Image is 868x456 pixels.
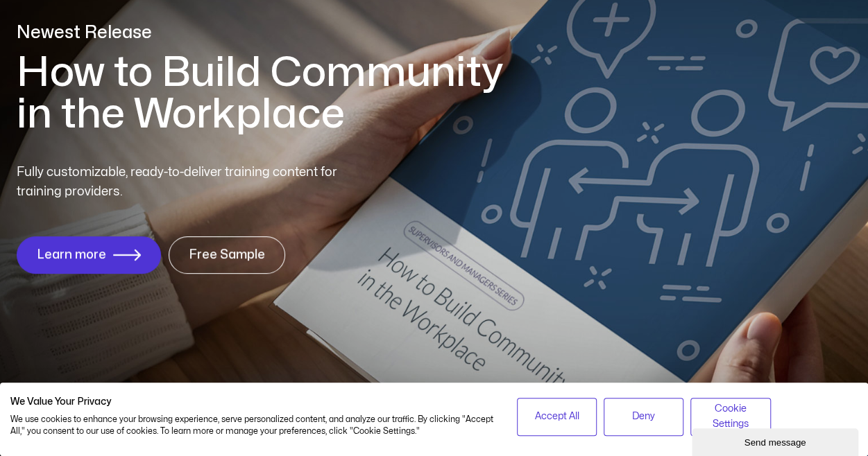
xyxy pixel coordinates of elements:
h2: We Value Your Privacy [10,396,496,408]
span: Cookie Settings [699,401,761,432]
h1: How to Build Community in the Workplace [17,52,523,135]
span: Deny [632,409,655,424]
span: Learn more [37,248,106,262]
p: We use cookies to enhance your browsing experience, serve personalized content, and analyze our t... [10,414,496,437]
p: Newest Release [17,21,523,45]
span: Accept All [534,409,579,424]
button: Accept all cookies [517,398,597,436]
button: Deny all cookies [604,398,683,436]
p: Fully customizable, ready-to-deliver training content for training providers. [17,163,362,202]
iframe: chat widget [692,426,861,456]
span: Free Sample [189,248,265,262]
button: Adjust cookie preferences [690,398,770,436]
a: Free Sample [169,236,285,274]
a: Learn more [17,236,161,274]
